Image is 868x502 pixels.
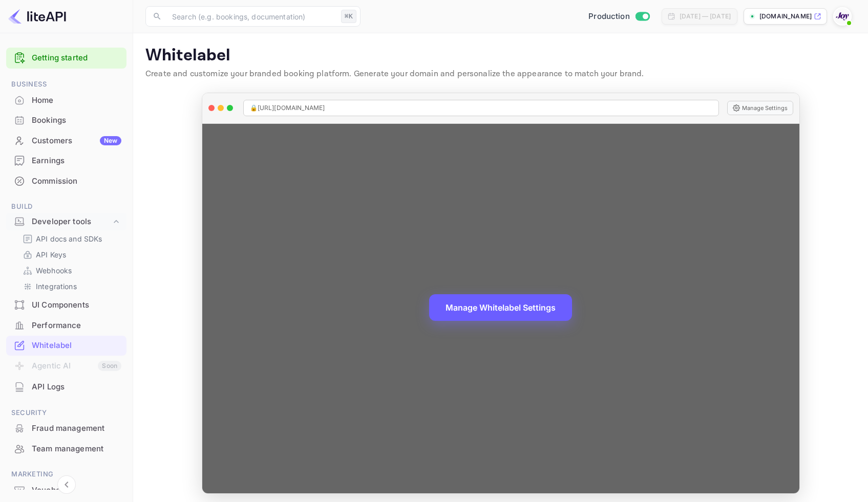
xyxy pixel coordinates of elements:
[6,131,126,150] a: CustomersNew
[36,233,102,244] p: API docs and SDKs
[6,295,126,314] a: UI Components
[32,135,121,147] div: Customers
[36,249,66,260] p: API Keys
[6,48,126,69] div: Getting started
[6,336,126,355] a: Whitelabel
[6,151,126,171] div: Earnings
[6,213,126,231] div: Developer tools
[6,91,126,110] a: Home
[6,439,126,458] a: Team management
[6,316,126,336] div: Performance
[23,281,118,292] a: Integrations
[341,10,356,23] div: ⌘K
[18,263,122,278] div: Webhooks
[100,136,121,145] div: New
[759,12,812,21] p: [DOMAIN_NAME]
[32,320,121,332] div: Performance
[32,95,121,106] div: Home
[32,443,121,455] div: Team management
[23,265,118,276] a: Webhooks
[18,247,122,262] div: API Keys
[32,381,121,393] div: API Logs
[6,151,126,170] a: Earnings
[166,6,337,27] input: Search (e.g. bookings, documentation)
[8,8,66,25] img: LiteAPI logo
[18,231,122,246] div: API docs and SDKs
[6,469,126,480] span: Marketing
[32,485,121,496] div: Vouchers
[32,115,121,126] div: Bookings
[32,340,121,352] div: Whitelabel
[6,111,126,130] div: Bookings
[6,419,126,439] div: Fraud management
[6,481,126,499] a: Vouchers
[32,155,121,167] div: Earnings
[36,281,77,292] p: Integrations
[18,279,122,294] div: Integrations
[6,377,126,396] a: API Logs
[32,176,121,187] div: Commission
[145,46,856,66] p: Whitelabel
[6,171,126,190] a: Commission
[680,12,731,21] div: [DATE] — [DATE]
[6,171,126,191] div: Commission
[6,407,126,419] span: Security
[23,249,118,260] a: API Keys
[6,316,126,335] a: Performance
[32,299,121,311] div: UI Components
[584,11,653,23] div: Switch to Sandbox mode
[32,52,121,64] a: Getting started
[6,377,126,397] div: API Logs
[23,233,118,244] a: API docs and SDKs
[6,295,126,315] div: UI Components
[588,11,630,23] span: Production
[6,201,126,212] span: Build
[6,91,126,111] div: Home
[250,103,325,113] span: 🔒 [URL][DOMAIN_NAME]
[6,79,126,90] span: Business
[727,101,793,115] button: Manage Settings
[145,68,856,80] p: Create and customize your branded booking platform. Generate your domain and personalize the appe...
[834,8,851,25] img: With Joy
[32,423,121,434] div: Fraud management
[6,439,126,459] div: Team management
[57,475,76,494] button: Collapse navigation
[32,216,111,228] div: Developer tools
[36,265,72,276] p: Webhooks
[6,336,126,356] div: Whitelabel
[6,419,126,438] a: Fraud management
[6,111,126,129] a: Bookings
[429,294,572,321] button: Manage Whitelabel Settings
[6,131,126,151] div: CustomersNew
